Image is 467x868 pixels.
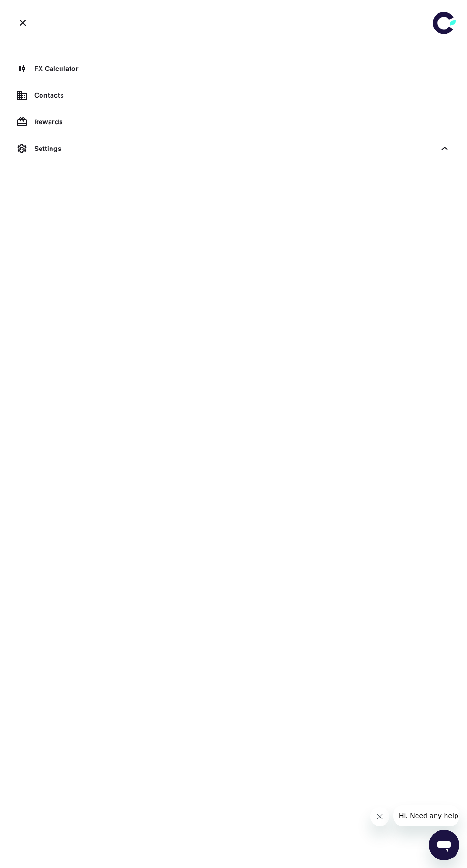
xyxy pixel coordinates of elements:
a: Rewards [11,110,456,133]
span: Hi. Need any help? [6,7,69,14]
iframe: Message from company [393,805,459,826]
iframe: Button to launch messaging window [429,830,459,860]
div: Rewards [34,117,450,127]
div: Contacts [34,90,450,100]
a: FX Calculator [11,57,456,80]
a: Contacts [11,84,456,107]
iframe: Close message [370,807,389,826]
div: FX Calculator [34,63,450,74]
div: Settings [11,137,456,160]
div: Settings [34,143,436,154]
